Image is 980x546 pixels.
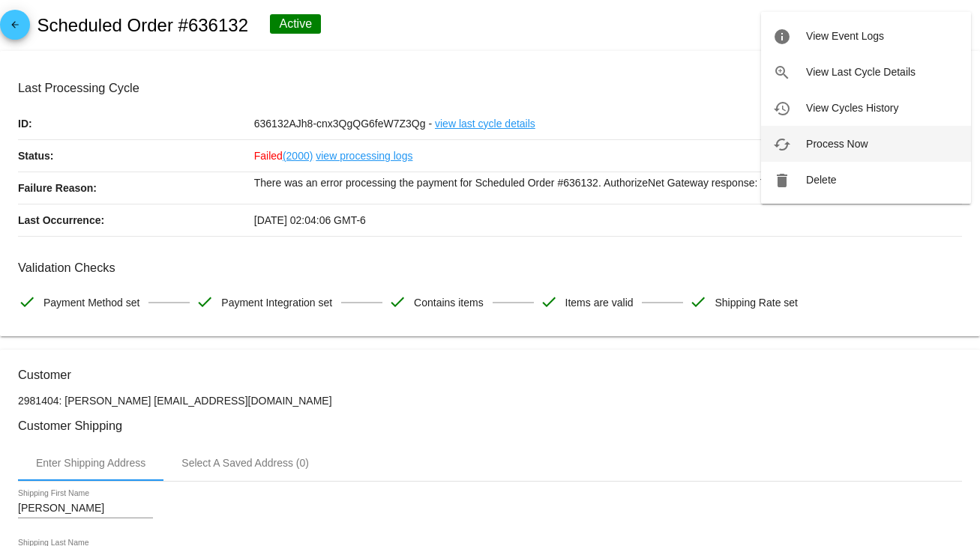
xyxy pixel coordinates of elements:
[806,30,884,42] span: View Event Logs
[806,138,868,150] span: Process Now
[773,28,791,46] mat-icon: info
[806,102,898,114] span: View Cycles History
[773,172,791,189] mat-icon: delete
[806,66,916,78] span: View Last Cycle Details
[773,100,791,118] mat-icon: history
[773,64,791,82] mat-icon: zoom_in
[806,174,836,186] span: Delete
[773,136,791,154] mat-icon: cached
